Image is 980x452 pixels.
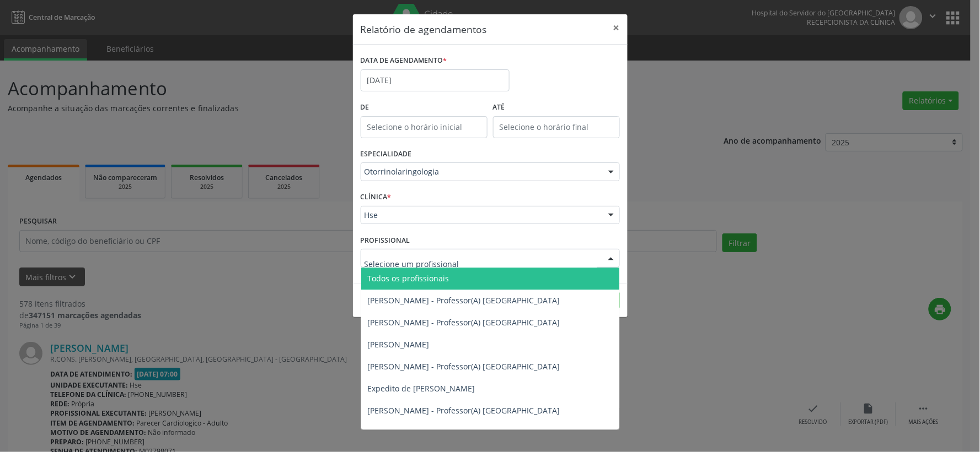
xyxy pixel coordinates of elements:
[361,189,392,206] label: CLÍNICA
[365,166,597,177] span: Otorrinolaringologia
[361,22,487,36] h5: Relatório de agendamentos
[361,69,510,91] input: Selecione uma data ou intervalo
[361,146,412,163] label: ESPECIALIDADE
[365,210,597,221] span: Hse
[606,14,628,41] button: Close
[368,405,560,416] span: [PERSON_NAME] - Professor(A) [GEOGRAPHIC_DATA]
[368,383,475,394] span: Expedito de [PERSON_NAME]
[368,427,498,438] span: [PERSON_NAME] ([PERSON_NAME])
[368,317,560,328] span: [PERSON_NAME] - Professor(A) [GEOGRAPHIC_DATA]
[368,273,449,284] span: Todos os profissionais
[368,295,560,306] span: [PERSON_NAME] - Professor(A) [GEOGRAPHIC_DATA]
[365,253,597,275] input: Selecione um profissional
[361,232,410,249] label: PROFISSIONAL
[361,52,447,69] label: DATA DE AGENDAMENTO
[368,361,560,372] span: [PERSON_NAME] - Professor(A) [GEOGRAPHIC_DATA]
[493,116,620,138] input: Selecione o horário final
[361,116,488,138] input: Selecione o horário inicial
[361,99,488,116] label: De
[493,99,620,116] label: ATÉ
[368,339,430,350] span: [PERSON_NAME]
